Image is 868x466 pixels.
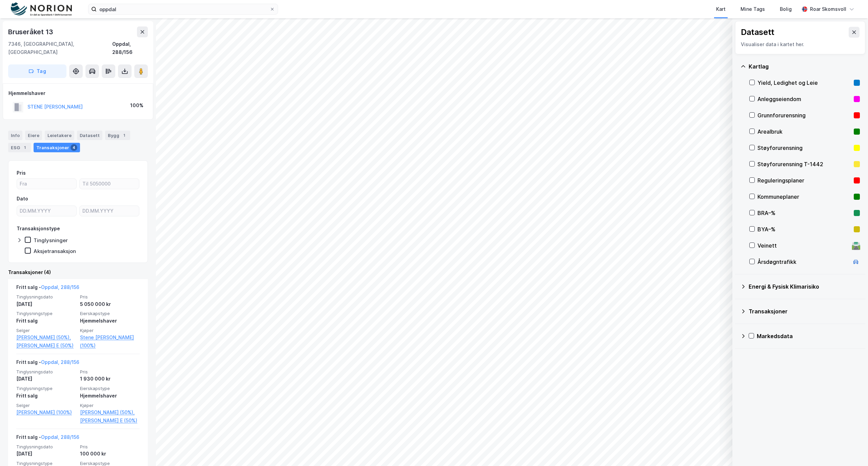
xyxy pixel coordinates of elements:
div: ESG [8,143,31,152]
div: Tinglysninger [34,237,68,244]
div: Årsdøgntrafikk [757,258,849,266]
input: Søk på adresse, matrikkel, gårdeiere, leietakere eller personer [97,4,270,14]
span: Tinglysningsdato [16,294,76,300]
div: Datasett [741,27,774,38]
div: Hjemmelshaver [80,317,140,325]
button: Tag [8,64,66,78]
div: Leietakere [45,131,74,140]
div: Hjemmelshaver [8,89,147,97]
div: 100 000 kr [80,450,140,458]
span: Tinglysningstype [16,386,76,391]
span: Pris [80,369,140,375]
span: Kjøper [80,328,140,333]
div: Arealbruk [757,128,851,136]
div: 100% [130,101,143,110]
div: 5 050 000 kr [80,300,140,308]
span: Eierskapstype [80,386,140,391]
input: Til 5050000 [80,179,139,189]
div: Støyforurensning [757,144,851,152]
div: Info [8,131,22,140]
div: Roar Skomsvoll [810,5,846,13]
div: Transaksjoner [749,307,860,315]
div: Fritt salg - [16,358,79,369]
div: Bolig [780,5,792,13]
div: 7346, [GEOGRAPHIC_DATA], [GEOGRAPHIC_DATA] [8,40,112,56]
span: Selger [16,328,76,333]
span: Tinglysningsdato [16,369,76,375]
div: Visualiser data i kartet her. [741,40,860,48]
div: Fritt salg - [16,283,79,294]
div: Reguleringsplaner [757,176,851,185]
div: Mine Tags [741,5,765,13]
input: DD.MM.YYYY [17,206,76,216]
div: Markedsdata [757,332,860,340]
a: [PERSON_NAME] (100%) [16,408,76,416]
div: [DATE] [16,450,76,458]
span: Eierskapstype [80,311,140,316]
span: Tinglysningstype [16,311,76,316]
div: Transaksjoner [34,143,80,152]
span: Tinglysningsdato [16,444,76,450]
div: Grunnforurensning [757,111,851,119]
div: Fritt salg [16,317,76,325]
div: 4 [71,144,77,151]
span: Pris [80,444,140,450]
div: Fritt salg - [16,433,79,444]
iframe: Chat Widget [834,433,868,466]
div: Aksjetransaksjon [34,248,76,254]
div: [DATE] [16,375,76,383]
span: Pris [80,294,140,300]
a: [PERSON_NAME] (50%), [80,408,140,416]
div: Dato [17,195,28,203]
div: 1 [121,132,127,139]
div: Kommuneplaner [757,193,851,201]
div: 🛣️ [851,241,861,250]
div: Oppdal, 288/156 [112,40,148,56]
a: [PERSON_NAME] (50%), [16,333,76,342]
div: Veinett [757,241,849,250]
a: Oppdal, 288/156 [41,359,79,365]
div: BRA–% [757,209,851,217]
div: Anleggseiendom [757,95,851,103]
div: Bruseråket 13 [8,26,54,37]
div: Støyforurensning T-1442 [757,160,851,168]
div: Energi & Fysisk Klimarisiko [749,283,860,291]
div: Transaksjonstype [17,225,60,233]
a: [PERSON_NAME] E (50%) [16,342,76,350]
div: Pris [17,169,26,177]
input: DD.MM.YYYY [80,206,139,216]
div: 1 [21,144,28,151]
a: Oppdal, 288/156 [41,284,79,290]
div: Eiere [25,131,42,140]
div: BYA–% [757,225,851,233]
div: Kart [716,5,726,13]
span: Kjøper [80,403,140,408]
div: Hjemmelshaver [80,392,140,400]
span: Selger [16,403,76,408]
div: Bygg [105,131,130,140]
div: [DATE] [16,300,76,308]
div: Kartlag [749,62,860,71]
div: Transaksjoner (4) [8,268,148,276]
a: [PERSON_NAME] E (50%) [80,416,140,425]
div: Fritt salg [16,392,76,400]
div: Yield, Ledighet og Leie [757,79,851,87]
a: Oppdal, 288/156 [41,434,79,440]
a: Stene [PERSON_NAME] (100%) [80,333,140,350]
img: norion-logo.80e7a08dc31c2e691866.png [11,2,72,16]
div: 1 930 000 kr [80,375,140,383]
div: Datasett [77,131,102,140]
input: Fra [17,179,76,189]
